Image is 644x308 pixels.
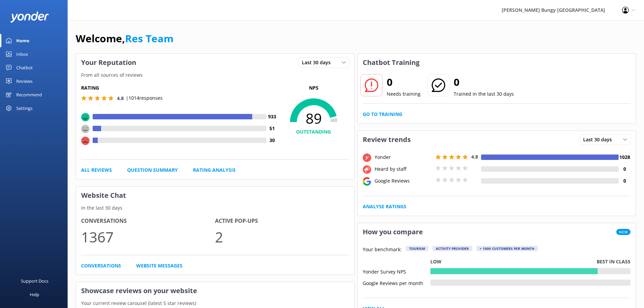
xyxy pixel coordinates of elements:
p: Trained in the last 30 days [454,90,514,98]
h4: OUTSTANDING [278,128,349,136]
h3: Website Chat [76,187,354,204]
p: 2 [215,226,349,248]
h4: Conversations [81,217,215,226]
h4: 0 [619,177,630,185]
h1: Welcome, [76,30,173,47]
h4: 30 [266,137,278,144]
a: Website Messages [136,262,183,269]
span: New [616,229,630,235]
div: Tourism [406,246,428,251]
div: Home [16,34,29,47]
div: Google Reviews [373,177,434,185]
h3: Your Reputation [76,54,141,71]
div: Chatbot [16,61,33,74]
p: In the last 30 days [76,204,354,212]
div: Heard by staff [373,165,434,173]
span: 4.8 [471,153,478,160]
div: Settings [16,101,32,115]
span: Last 30 days [302,59,335,66]
a: Conversations [81,262,121,269]
p: Needs training [387,90,421,98]
div: Inbox [16,47,28,61]
div: Activity Provider [432,246,472,251]
a: Go to Training [363,111,402,118]
img: yonder-white-logo.png [10,11,49,23]
p: NPS [278,84,349,92]
div: Yonder Survey NPS [363,268,430,274]
h5: Rating [81,84,278,92]
p: Low [430,258,442,265]
p: | 1014 responses [126,94,163,102]
p: Your benchmark: [363,246,402,254]
p: From all sources of reviews [76,71,354,79]
div: Google Reviews per month [363,280,430,286]
div: Reviews [16,74,32,88]
a: Question Summary [127,166,178,174]
a: All Reviews [81,166,112,174]
p: 1367 [81,226,215,248]
h3: Showcase reviews on your website [76,282,354,300]
h2: 0 [454,74,514,90]
p: Best in class [597,258,630,265]
div: Yonder [373,153,434,161]
div: Help [30,288,39,301]
p: Your current review carousel (latest 5 star reviews) [76,300,354,307]
a: Analyse Ratings [363,203,406,210]
h2: 0 [387,74,421,90]
h4: 933 [266,113,278,120]
h4: 51 [266,125,278,132]
span: Last 30 days [583,136,616,143]
h3: Review trends [358,131,416,148]
h4: 1028 [619,153,630,161]
h3: How you compare [358,223,428,241]
a: Res Team [125,31,173,45]
div: Recommend [16,88,42,101]
div: > 1000 customers per month [476,246,538,251]
span: 4.8 [117,95,124,101]
h4: 0 [619,165,630,173]
h4: Active Pop-ups [215,217,349,226]
div: Support Docs [21,274,48,288]
a: Rating Analysis [193,166,236,174]
span: 89 [278,110,349,127]
h3: Chatbot Training [358,54,425,71]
